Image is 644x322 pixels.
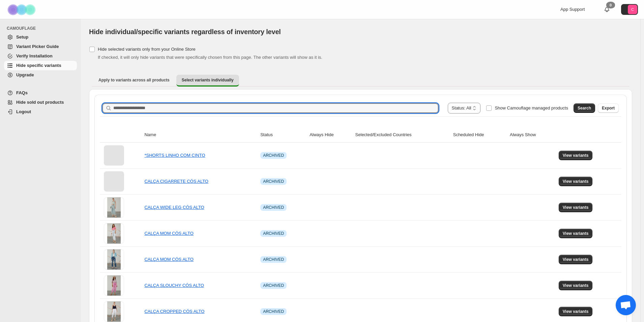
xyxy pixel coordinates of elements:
button: Avatar with initials C [621,4,638,15]
span: Avatar with initials C [628,5,637,14]
span: Hide sold out products [16,100,64,105]
button: Apply to variants across all products [93,75,175,85]
span: ARCHIVED [263,257,284,262]
a: Variant Picker Guide [4,42,77,51]
span: View variants [563,153,589,158]
a: CALÇA MOM CÓS ALTO [144,231,193,236]
a: Setup [4,32,77,42]
span: View variants [563,283,589,288]
span: Show Camouflage managed products [495,105,568,110]
a: CALÇA MOM CÓS ALTO [144,257,193,262]
span: View variants [563,205,589,210]
span: View variants [563,231,589,236]
div: 0 [606,2,615,8]
span: If checked, it will only hide variants that were specifically chosen from this page. The other va... [98,55,322,60]
th: Scheduled Hide [451,127,508,143]
span: ARCHIVED [263,309,284,314]
span: ARCHIVED [263,179,284,184]
a: Hide specific variants [4,61,77,70]
a: FAQs [4,88,77,98]
span: Variant Picker Guide [16,44,59,49]
span: Export [602,105,615,111]
span: ARCHIVED [263,153,284,158]
button: Search [574,103,595,113]
th: Name [142,127,258,143]
button: View variants [559,307,593,316]
span: View variants [563,257,589,262]
th: Status [258,127,308,143]
a: Upgrade [4,70,77,80]
span: View variants [563,179,589,184]
span: ARCHIVED [263,205,284,210]
button: View variants [559,281,593,290]
a: 0 [604,6,610,13]
button: View variants [559,151,593,160]
span: Hide specific variants [16,63,61,68]
span: View variants [563,309,589,314]
a: Hide sold out products [4,98,77,107]
a: Logout [4,107,77,117]
span: Logout [16,109,31,114]
span: Hide selected variants only from your Online Store [98,47,196,52]
a: Verify Installation [4,51,77,61]
th: Always Hide [308,127,353,143]
a: CALÇA CIGARRETE CÓS ALTO [144,179,208,184]
a: Bate-papo aberto [616,295,636,315]
span: Hide individual/specific variants regardless of inventory level [89,28,281,35]
span: Apply to variants across all products [98,77,170,83]
span: App Support [560,7,585,12]
button: Export [598,103,619,113]
text: C [631,7,634,11]
span: Verify Installation [16,53,53,58]
span: Search [578,105,591,111]
button: Select variants individually [176,75,239,86]
span: ARCHIVED [263,231,284,236]
span: ARCHIVED [263,283,284,288]
a: CALÇA SLOUCHY CÓS ALTO [144,283,204,288]
span: Upgrade [16,72,34,77]
button: View variants [559,255,593,264]
button: View variants [559,229,593,238]
button: View variants [559,203,593,212]
button: View variants [559,177,593,186]
span: FAQs [16,90,28,95]
th: Always Show [508,127,557,143]
span: Select variants individually [182,77,234,83]
a: *SHORTS LINHO COM CINTO [144,153,205,158]
th: Selected/Excluded Countries [353,127,451,143]
span: CAMOUFLAGE [7,26,78,31]
span: Setup [16,34,28,40]
a: CALÇA WIDE LEG CÓS ALTO [144,205,204,210]
img: Camouflage [5,0,39,19]
a: CALÇA CROPPED CÓS ALTO [144,309,204,314]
